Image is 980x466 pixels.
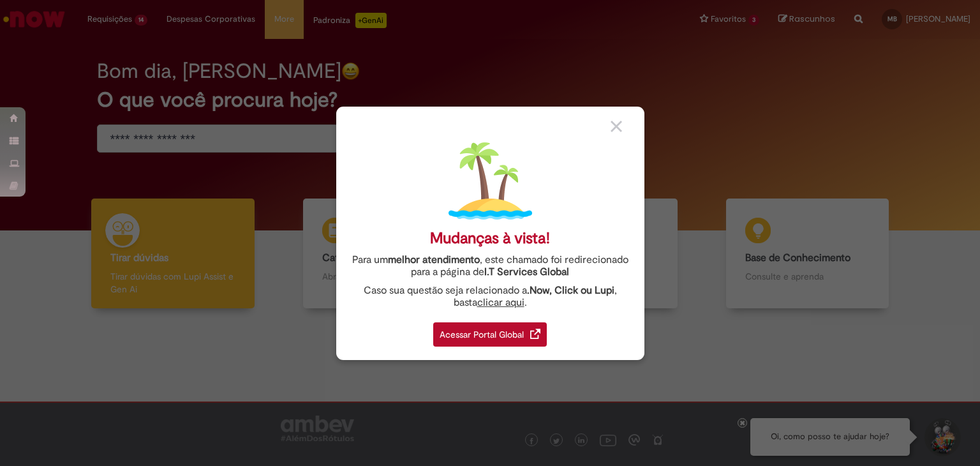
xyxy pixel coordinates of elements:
div: Caso sua questão seja relacionado a , basta . [346,285,635,309]
img: island.png [449,139,532,223]
a: clicar aqui [477,289,524,309]
strong: melhor atendimento [388,253,480,266]
div: Para um , este chamado foi redirecionado para a página de [346,254,635,278]
a: I.T Services Global [484,259,569,278]
strong: .Now, Click ou Lupi [527,284,614,297]
div: Mudanças à vista! [430,229,550,248]
a: Acessar Portal Global [433,315,547,347]
img: redirect_link.png [530,329,540,339]
img: close_button_grey.png [611,121,622,132]
div: Acessar Portal Global [433,322,547,347]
